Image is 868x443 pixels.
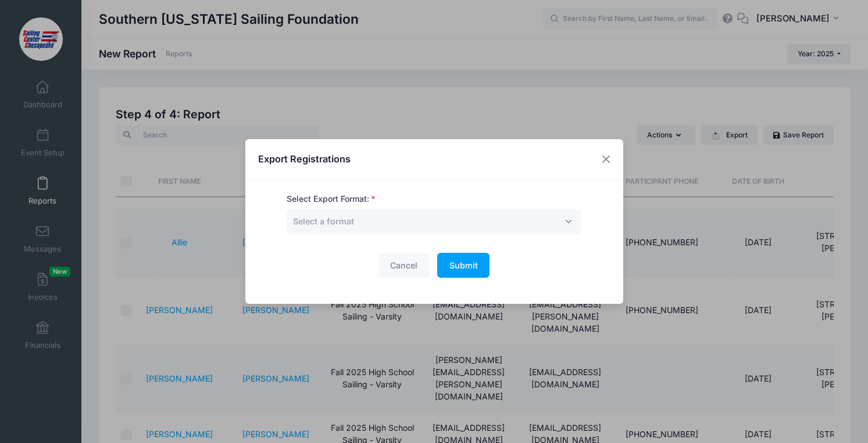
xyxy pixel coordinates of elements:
span: Select a format [293,216,354,226]
span: Select a format [293,215,354,227]
h4: Export Registrations [258,152,351,166]
label: Select Export Format: [287,193,376,205]
span: Submit [449,260,478,270]
button: Cancel [378,253,430,278]
span: Select a format [287,209,581,234]
button: Submit [437,253,490,278]
button: Close [595,149,616,170]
